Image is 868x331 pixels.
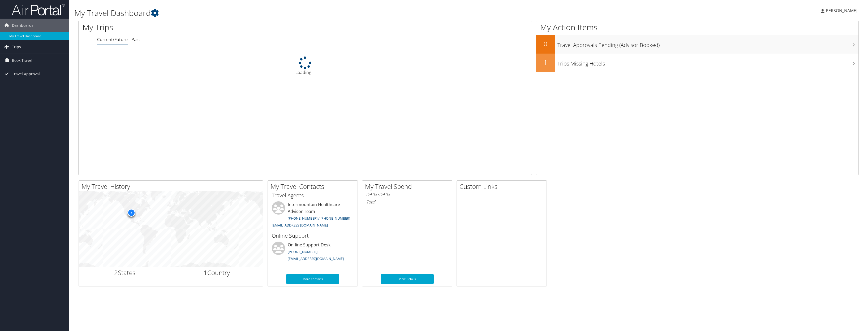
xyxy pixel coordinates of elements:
li: On-line Support Desk [269,242,356,263]
h2: My Travel History [81,182,263,191]
a: [EMAIL_ADDRESS][DOMAIN_NAME] [272,223,328,228]
a: View Details [381,274,434,284]
a: [EMAIL_ADDRESS][DOMAIN_NAME] [288,256,344,261]
h2: 1 [536,58,555,67]
h2: 0 [536,39,555,48]
img: airportal-logo.png [12,3,65,16]
h3: Online Support [272,232,354,239]
h2: States [83,268,167,277]
li: Intermountain Healthcare Advisor Team [269,201,356,230]
h2: Custom Links [459,182,547,191]
a: [PHONE_NUMBER] / [PHONE_NUMBER] [288,216,350,221]
span: Travel Approval [12,67,40,81]
a: Past [131,37,140,42]
a: [PHONE_NUMBER] [288,249,317,254]
h2: My Travel Spend [365,182,452,191]
a: 0Travel Approvals Pending (Advisor Booked) [536,35,858,54]
h6: [DATE] - [DATE] [366,192,448,197]
span: Dashboards [12,19,33,32]
h3: Travel Approvals Pending (Advisor Booked) [557,39,858,49]
h1: My Travel Dashboard [74,7,600,19]
h1: My Action Items [536,22,858,33]
h3: Trips Missing Hotels [557,57,858,67]
a: Current/Future [97,37,128,42]
span: Trips [12,40,21,54]
h2: Country [175,268,259,277]
h2: My Travel Contacts [270,182,358,191]
span: 1 [204,268,207,277]
h1: My Trips [83,22,339,33]
h3: Travel Agents [272,192,354,199]
a: More Contacts [286,274,339,284]
div: 7 [127,209,135,217]
span: 2 [114,268,118,277]
span: [PERSON_NAME] [824,8,857,14]
div: Loading... [79,56,532,76]
h6: Total [366,199,448,205]
a: 1Trips Missing Hotels [536,54,858,72]
a: [PERSON_NAME] [821,3,863,19]
span: Book Travel [12,54,32,67]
